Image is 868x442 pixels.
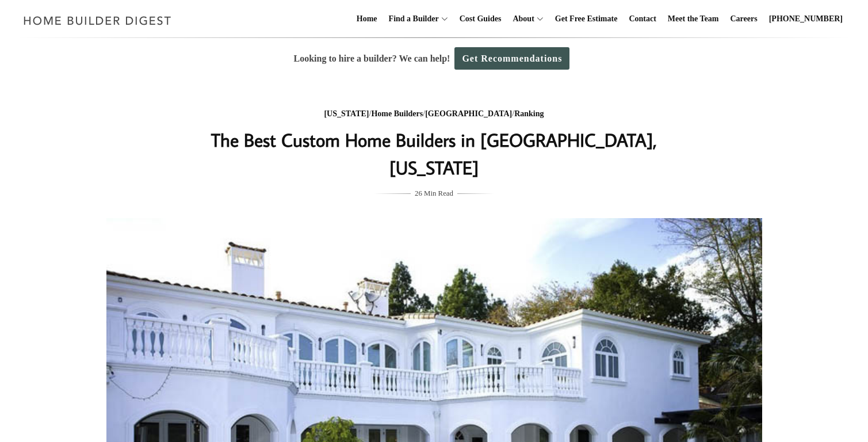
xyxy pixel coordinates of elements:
[624,1,660,37] a: Contact
[508,1,534,37] a: About
[18,9,177,32] img: Home Builder Digest
[352,1,382,37] a: Home
[726,1,762,37] a: Careers
[415,187,453,200] span: 26 Min Read
[514,109,544,118] a: Ranking
[764,1,847,37] a: [PHONE_NUMBER]
[371,109,423,118] a: Home Builders
[550,1,622,37] a: Get Free Estimate
[454,47,569,70] a: Get Recommendations
[324,109,369,118] a: [US_STATE]
[663,1,724,37] a: Meet the Team
[384,1,439,37] a: Find a Builder
[205,107,664,121] div: / / /
[205,126,664,181] h1: The Best Custom Home Builders in [GEOGRAPHIC_DATA], [US_STATE]
[425,109,512,118] a: [GEOGRAPHIC_DATA]
[455,1,506,37] a: Cost Guides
